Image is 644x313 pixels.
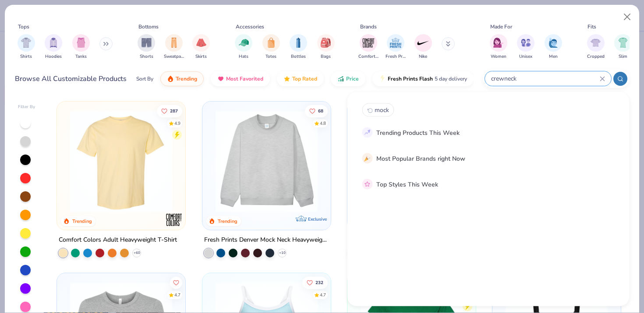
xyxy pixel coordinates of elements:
div: Sort By [136,75,153,83]
div: filter for Comfort Colors [358,34,379,60]
button: filter button [138,34,155,60]
div: filter for Cropped [587,34,605,60]
img: Shorts Image [142,38,152,48]
div: Bottoms [138,23,159,31]
div: Top Styles This Week [376,179,438,189]
button: mock0 [362,103,394,117]
div: filter for Hats [235,34,252,60]
button: filter button [587,34,605,60]
img: Hoodies Image [49,38,58,48]
button: Price [331,71,365,86]
span: + 10 [279,250,285,256]
span: Unisex [519,53,532,60]
button: Close [619,9,636,25]
span: 5 day delivery [435,74,467,84]
div: Fits [587,23,596,31]
button: Top Rated [277,71,324,86]
div: Fresh Prints Denver Mock Neck Heavyweight Sweatshirt [204,235,329,246]
img: Tanks Image [76,38,86,48]
div: 4.7 [174,292,180,299]
img: party_popper.gif [364,155,372,162]
button: filter button [490,34,507,60]
span: Hats [239,53,248,60]
button: filter button [72,34,90,60]
button: filter button [164,34,184,60]
span: Exclusive [308,216,327,222]
button: filter button [317,34,335,60]
span: Shirts [20,53,32,60]
span: 68 [318,109,323,113]
button: filter button [545,34,562,60]
img: Fresh Prints Image [389,36,402,49]
div: filter for Unisex [517,34,534,60]
img: TopRated.gif [283,75,290,82]
img: Totes Image [266,38,276,48]
img: Women Image [493,38,503,48]
div: Comfort Colors Adult Heavyweight T-Shirt [59,235,177,246]
span: Comfort Colors [358,53,379,60]
img: Shirts Image [21,38,31,48]
button: filter button [45,34,62,60]
button: Most Favorited [211,71,270,86]
span: Top Rated [292,75,317,82]
span: Bottles [291,53,306,60]
img: most_fav.gif [217,75,224,82]
img: flash.gif [379,75,386,82]
button: filter button [414,34,432,60]
span: Men [549,53,558,60]
img: Nike Image [417,36,430,49]
div: filter for Bottles [290,34,307,60]
div: Made For [490,23,512,31]
img: trending.gif [167,75,174,82]
span: 287 [170,109,178,113]
div: Accessories [236,23,264,31]
div: Trending Products This Week [376,128,460,137]
img: Unisex Image [521,38,531,48]
img: f5d85501-0dbb-4ee4-b115-c08fa3845d83 [211,110,322,212]
img: Slim Image [618,38,628,48]
div: 4.8 [319,120,326,127]
span: Fresh Prints Flash [388,75,433,82]
button: Like [157,105,182,117]
button: filter button [290,34,307,60]
span: Price [346,75,359,82]
div: filter for Shorts [138,34,155,60]
img: a90f7c54-8796-4cb2-9d6e-4e9644cfe0fe [322,110,433,212]
div: Brands [360,23,377,31]
img: Comfort Colors logo [166,211,183,229]
button: filter button [517,34,534,60]
span: mock [375,106,389,114]
div: filter for Slim [614,34,632,60]
div: filter for Women [490,34,507,60]
button: filter button [262,34,280,60]
div: 4.9 [174,120,180,127]
span: Fresh Prints [386,53,406,60]
span: 232 [315,281,323,285]
button: filter button [235,34,252,60]
img: Comfort Colors Image [362,36,375,49]
div: Tops [18,23,29,31]
span: + 60 [134,250,140,256]
button: Trending [160,71,204,86]
div: filter for Fresh Prints [386,34,406,60]
div: Filter By [18,104,35,110]
div: filter for Bags [317,34,335,60]
div: Browse All Customizable Products [15,74,127,84]
div: filter for Totes [262,34,280,60]
button: filter button [18,34,35,60]
div: filter for Men [545,34,562,60]
img: Cropped Image [591,38,601,48]
img: Men Image [548,38,558,48]
button: Like [170,277,182,289]
span: Most Favorited [226,75,263,82]
img: 029b8af0-80e6-406f-9fdc-fdf898547912 [66,110,177,212]
span: Totes [265,53,276,60]
div: filter for Shirts [18,34,35,60]
span: Hoodies [45,53,62,60]
button: filter button [358,34,379,60]
div: filter for Tanks [72,34,90,60]
span: Nike [419,53,427,60]
span: Sweatpants [164,53,184,60]
div: 4.7 [319,292,326,299]
img: Sweatpants Image [169,38,179,48]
